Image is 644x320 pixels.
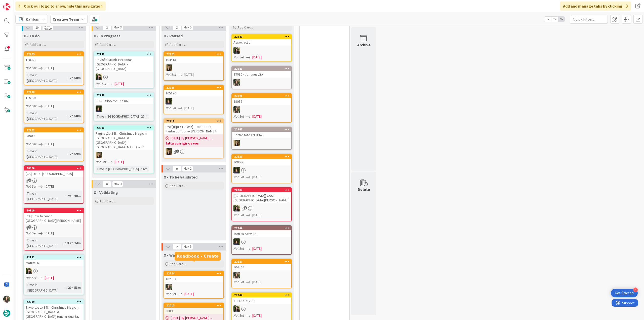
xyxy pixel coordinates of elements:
[164,98,223,104] div: MC
[67,193,82,199] div: 22h 28m
[45,103,54,109] span: [DATE]
[233,305,240,312] img: BC
[252,246,262,251] span: [DATE]
[140,114,149,119] div: 20m
[3,310,10,317] img: avatar
[68,151,82,157] div: 2h 59m
[164,271,223,282] div: 22224102593
[233,205,240,211] img: BC
[94,56,153,72] div: Revisão Matrix Personas [GEOGRAPHIC_DATA] - [GEOGRAPHIC_DATA]
[94,52,153,56] div: 22141
[232,98,291,105] div: 89036
[233,106,240,113] img: IG
[30,42,46,47] span: Add Card...
[232,188,291,192] div: 20807
[233,213,244,217] i: Not Set
[24,166,84,170] div: 20806
[94,74,153,80] div: BC
[233,140,240,146] img: SP
[184,167,191,170] div: Max 2
[232,154,291,165] div: 22223100956
[26,191,66,202] div: Time in [GEOGRAPHIC_DATA]
[232,188,291,203] div: 20807[[GEOGRAPHIC_DATA]] CAST - [GEOGRAPHIC_DATA][PERSON_NAME]
[164,284,223,290] div: IG
[252,313,262,318] span: [DATE]
[231,259,292,288] a: 22227104847IGNot Set[DATE]
[232,34,291,46] div: 22249Associação
[164,271,224,299] a: 22224102593IGNot Set[DATE]
[24,268,84,274] div: BC
[164,51,224,81] a: 22225104515SPNot Set[DATE]
[166,52,223,56] div: 22225
[26,268,32,274] img: BC
[234,128,291,131] div: 22247
[164,52,223,56] div: 22225
[232,167,291,173] div: MC
[231,127,292,150] a: 22247Cortar fotos NL#348SP
[26,256,84,259] div: 22182
[166,292,176,296] i: Not Set
[233,79,240,86] img: IG
[68,75,82,81] div: 2h 58m
[164,276,223,282] div: 102593
[232,293,291,304] div: 22244111627 Daytrip
[96,74,102,80] img: BC
[114,26,122,29] div: Max 3
[232,259,291,264] div: 22227
[24,165,84,204] a: 20806[CA] OLTR - [GEOGRAPHIC_DATA]Not Set[DATE]Time in [GEOGRAPHIC_DATA]:22h 28m
[233,47,240,54] img: BC
[166,72,176,77] i: Not Set
[232,132,291,138] div: Cortar fotos NL#348
[24,33,40,38] span: O - To do
[232,264,291,270] div: 104847
[232,127,291,138] div: 22247Cortar fotos NL#348
[231,93,292,123] a: 2222189036IGNot Set[DATE]
[164,85,223,90] div: 22226
[24,128,84,132] div: 22222
[166,86,223,89] div: 22226
[166,141,222,146] b: falta corrigir os vos
[233,114,244,119] i: Not Set
[26,231,36,235] i: Not Set
[184,72,194,77] span: [DATE]
[231,225,292,255] a: 22242109145 ServiceMCNot Set[DATE]
[232,293,291,297] div: 22244
[24,51,84,85] a: 22229108329Not Set[DATE]Time in [GEOGRAPHIC_DATA]:2h 58m
[26,104,36,108] i: Not Set
[231,154,292,183] a: 22223100956MCNot Set[DATE]
[24,128,84,139] div: 2222295909
[232,238,291,245] div: MC
[94,52,153,72] div: 22141Revisão Matrix Personas [GEOGRAPHIC_DATA] - [GEOGRAPHIC_DATA]
[103,24,111,30] span: 3
[114,81,124,86] span: [DATE]
[94,126,153,130] div: 22091
[234,94,291,98] div: 22221
[68,151,68,157] span: :
[164,271,223,276] div: 22224
[232,154,291,159] div: 22223
[67,285,82,290] div: 20h 53m
[232,305,291,312] div: BC
[26,110,68,121] div: Time in [GEOGRAPHIC_DATA]
[100,42,116,47] span: Add Card...
[94,93,153,97] div: 22246
[358,186,370,192] div: Delete
[24,89,84,123] a: 22228105703Not Set[DATE]Time in [GEOGRAPHIC_DATA]:2h 58m
[233,55,244,59] i: Not Set
[24,170,84,177] div: [CA] OLTR - [GEOGRAPHIC_DATA]
[233,313,244,318] i: Not Set
[164,52,223,63] div: 22225104515
[24,213,84,224] div: [CA] How to reach [GEOGRAPHIC_DATA][PERSON_NAME]
[26,209,84,212] div: 20810
[24,208,84,224] div: 20810[CA] How to reach [GEOGRAPHIC_DATA][PERSON_NAME]
[252,174,262,180] span: [DATE]
[166,98,172,104] img: MC
[139,166,140,172] span: :
[170,262,186,266] span: Add Card...
[26,142,36,146] i: Not Set
[173,166,181,172] span: 0
[231,66,292,89] a: 2224889036 - continuaçãoIG
[244,206,247,209] span: 2
[234,35,291,39] div: 22249
[252,279,262,285] span: [DATE]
